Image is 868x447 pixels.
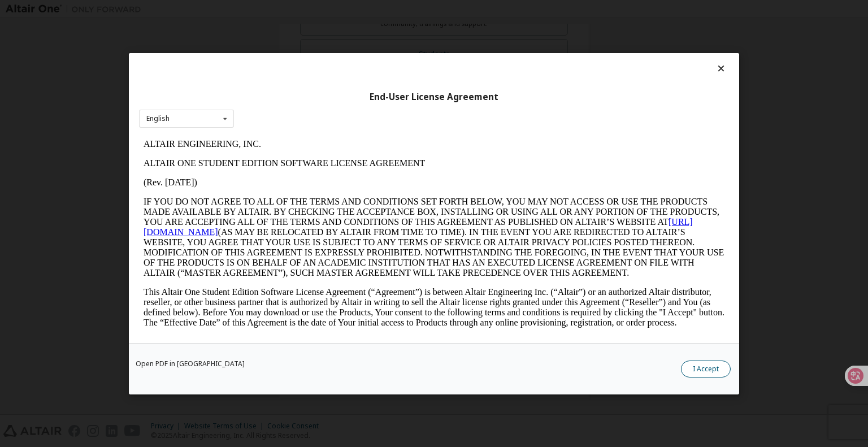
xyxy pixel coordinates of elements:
p: IF YOU DO NOT AGREE TO ALL OF THE TERMS AND CONDITIONS SET FORTH BELOW, YOU MAY NOT ACCESS OR USE... [5,62,585,144]
p: (Rev. [DATE]) [5,43,585,53]
div: English [146,115,170,122]
p: This Altair One Student Edition Software License Agreement (“Agreement”) is between Altair Engine... [5,153,585,193]
a: [URL][DOMAIN_NAME] [5,83,554,102]
p: ALTAIR ONE STUDENT EDITION SOFTWARE LICENSE AGREEMENT [5,24,585,34]
a: Open PDF in [GEOGRAPHIC_DATA] [136,360,245,367]
p: ALTAIR ENGINEERING, INC. [5,5,585,15]
button: I Accept [681,360,731,377]
div: End-User License Agreement [139,91,729,102]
